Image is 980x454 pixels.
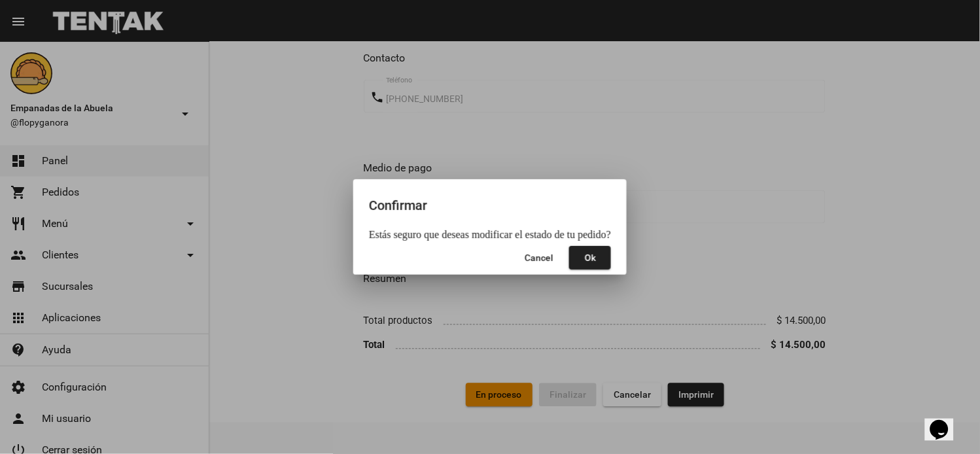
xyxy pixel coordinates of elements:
[369,195,611,216] h2: Confirmar
[525,253,553,263] span: Cancel
[585,253,596,263] span: Ok
[925,402,967,441] iframe: chat widget
[353,229,627,241] mat-dialog-content: Estás seguro que deseas modificar el estado de tu pedido?
[514,246,564,270] button: Close dialog
[569,246,611,270] button: Close dialog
